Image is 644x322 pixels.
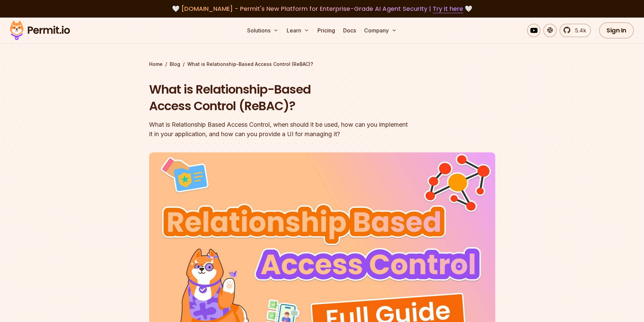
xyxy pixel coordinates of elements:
div: 🤍 🤍 [16,4,628,14]
div: What is Relationship Based Access Control, when should it be used, how can you implement it in yo... [149,120,409,139]
a: Home [149,61,163,68]
button: Company [361,24,400,37]
div: / / [149,61,495,68]
a: Pricing [315,24,338,37]
a: Try it here [433,4,463,13]
a: Docs [340,24,359,37]
button: Learn [284,24,312,37]
a: 5.4k [559,24,591,37]
button: Solutions [244,24,281,37]
span: [DOMAIN_NAME] - Permit's New Platform for Enterprise-Grade AI Agent Security | [181,4,463,13]
a: Blog [170,61,180,68]
a: Sign In [599,22,634,39]
span: 5.4k [571,26,586,34]
img: Permit logo [7,19,73,42]
h1: What is Relationship-Based Access Control (ReBAC)? [149,81,409,115]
